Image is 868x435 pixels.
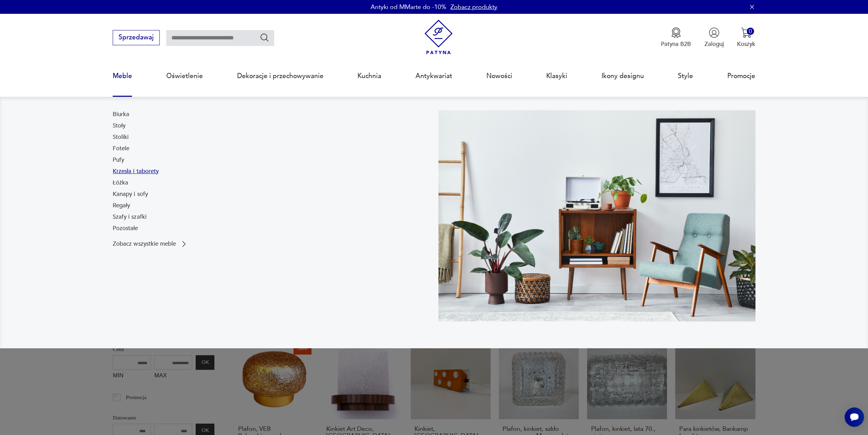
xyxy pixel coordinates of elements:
[678,60,693,92] a: Style
[113,241,176,247] p: Zobacz wszystkie meble
[113,144,129,153] a: Fotele
[371,3,446,11] p: Antyki od MMarte do -10%
[661,27,691,48] a: Ikona medaluPatyna B2B
[260,32,270,42] button: Szukaj
[113,190,148,198] a: Kanapy i sofy
[737,27,755,48] button: 0Koszyk
[113,240,188,248] a: Zobacz wszystkie meble
[113,122,125,130] a: Stoły
[113,133,129,141] a: Stoliki
[438,110,755,321] img: 969d9116629659dbb0bd4e745da535dc.jpg
[844,407,864,427] iframe: Smartsupp widget button
[113,213,146,221] a: Szafy i szafki
[671,27,681,38] img: Ikona medalu
[486,60,512,92] a: Nowości
[113,179,128,187] a: Łóżka
[113,224,138,233] a: Pozostałe
[357,60,381,92] a: Kuchnia
[416,60,452,92] a: Antykwariat
[166,60,203,92] a: Oświetlenie
[741,27,752,38] img: Ikona koszyka
[747,28,754,35] div: 0
[661,27,691,48] button: Patyna B2B
[546,60,567,92] a: Klasyki
[113,35,159,41] a: Sprzedawaj
[113,110,129,119] a: Biurka
[450,3,497,11] a: Zobacz produkty
[727,60,755,92] a: Promocje
[709,27,719,38] img: Ikonka użytkownika
[113,167,158,176] a: Krzesła i taborety
[421,20,456,55] img: Patyna - sklep z meblami i dekoracjami vintage
[737,40,755,48] p: Koszyk
[113,60,132,92] a: Meble
[237,60,324,92] a: Dekoracje i przechowywanie
[601,60,644,92] a: Ikony designu
[661,40,691,48] p: Patyna B2B
[113,30,159,45] button: Sprzedawaj
[113,156,124,164] a: Pufy
[113,201,130,210] a: Regały
[704,40,724,48] p: Zaloguj
[704,27,724,48] button: Zaloguj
